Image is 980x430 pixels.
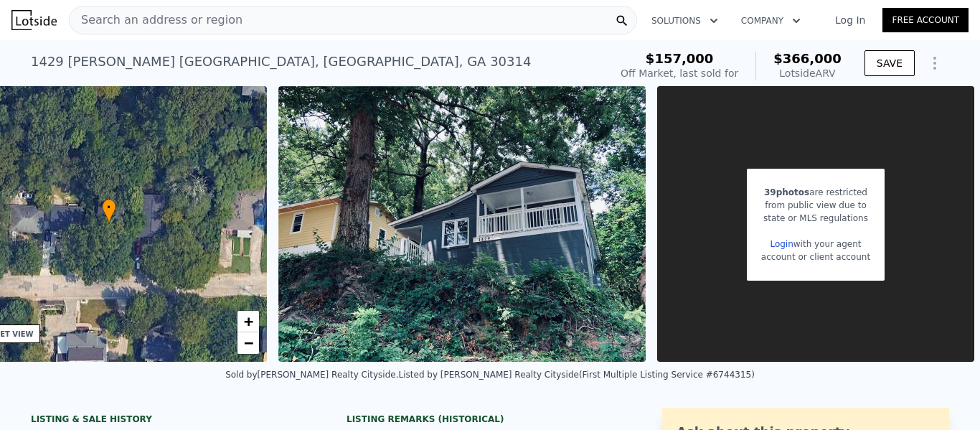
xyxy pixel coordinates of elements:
span: • [102,201,116,214]
span: + [244,312,253,330]
span: Search an address or region [70,11,242,29]
div: from public view due to [761,199,870,212]
span: with your agent [793,239,862,249]
a: Zoom out [237,332,259,354]
div: account or client account [761,251,870,263]
div: 1429 [PERSON_NAME] [GEOGRAPHIC_DATA] , [GEOGRAPHIC_DATA] , GA 30314 [31,52,531,72]
button: Company [730,8,812,34]
span: − [244,334,253,352]
div: LISTING & SALE HISTORY [31,413,318,428]
span: $366,000 [773,51,842,66]
div: Off Market, last sold for [621,66,738,80]
button: Solutions [640,8,730,34]
img: Sale: 20218036 Parcel: 13318043 [278,86,646,362]
div: Lotside ARV [773,66,842,80]
a: Free Account [882,8,969,32]
div: Sold by [PERSON_NAME] Realty Cityside . [225,370,398,380]
button: Show Options [920,49,949,78]
div: are restricted [761,186,870,199]
div: Listing Remarks (Historical) [347,413,633,425]
button: SAVE [864,50,915,76]
a: Zoom in [237,311,259,332]
a: Login [770,239,793,249]
span: $157,000 [646,51,714,66]
span: 39 photos [764,187,809,197]
div: • [102,199,116,224]
a: Log In [818,13,882,27]
div: Listed by [PERSON_NAME] Realty Cityside (First Multiple Listing Service #6744315) [399,370,755,380]
img: Lotside [11,10,57,30]
div: state or MLS regulations [761,212,870,225]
